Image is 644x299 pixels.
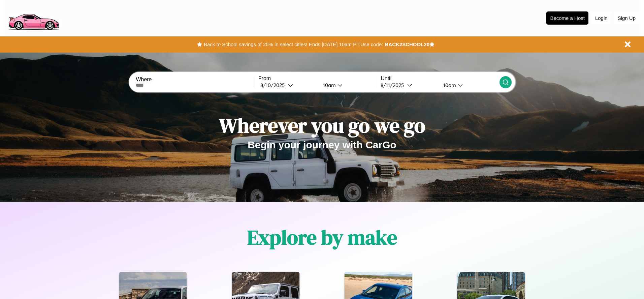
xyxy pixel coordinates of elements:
button: 10am [318,82,377,89]
b: BACK2SCHOOL20 [385,41,429,47]
button: Sign Up [614,12,639,24]
button: 8/10/2025 [258,82,318,89]
img: logo [5,3,62,32]
button: Become a Host [546,11,588,25]
div: 8 / 10 / 2025 [260,82,288,88]
button: Back to School savings of 20% in select cities! Ends [DATE] 10am PT.Use code: [202,40,385,49]
label: Where [136,77,254,83]
div: 8 / 11 / 2025 [381,82,407,88]
h1: Explore by make [247,223,397,251]
button: Login [592,12,611,24]
div: 10am [440,82,458,88]
label: Until [381,76,499,82]
div: 10am [320,82,337,88]
label: From [258,76,377,82]
button: 10am [438,82,499,89]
